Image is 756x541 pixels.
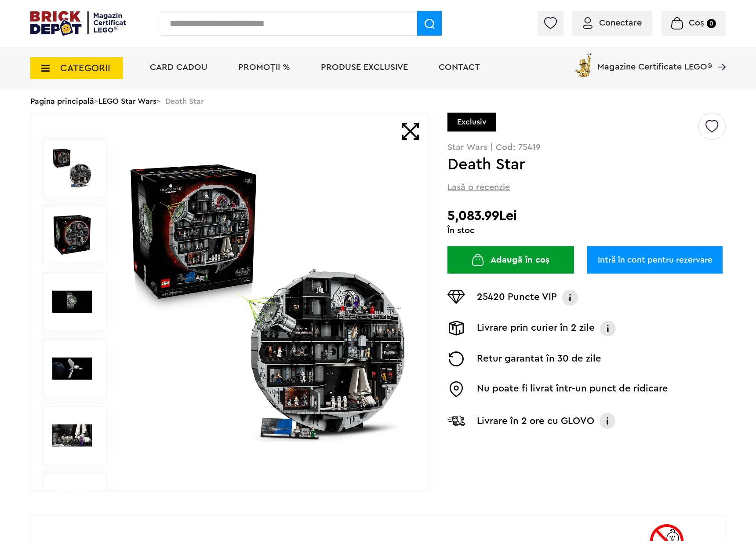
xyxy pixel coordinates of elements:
p: Livrare prin curier în 2 zile [477,321,595,336]
a: PROMOȚII % [238,63,290,72]
img: Death Star [52,148,92,188]
a: Pagina principală [30,97,94,105]
p: Retur garantat în 30 de zile [477,351,601,366]
span: Magazine Certificate LEGO® [597,51,712,71]
a: Magazine Certificate LEGO® [712,51,726,60]
img: Easybox [447,381,465,397]
img: Seturi Lego LEGO 75419 [52,483,92,522]
a: Produse exclusive [321,63,408,72]
button: Adaugă în coș [447,246,574,274]
img: Death Star [52,215,92,255]
div: Exclusiv [447,113,496,132]
span: Conectare [599,18,642,27]
img: Info VIP [561,290,579,306]
div: În stoc [447,226,726,235]
a: Card Cadou [150,63,207,72]
img: Death Star [126,160,409,443]
span: CATEGORII [60,63,110,73]
img: LEGO Star Wars Death Star [52,416,92,455]
img: Info livrare prin curier [599,321,617,336]
img: Seturi Lego Death Star [52,349,92,388]
a: Contact [439,63,480,72]
p: 25420 Puncte VIP [477,290,557,306]
span: Coș [689,18,704,27]
p: Star Wars | Cod: 75419 [447,143,726,152]
img: Livrare Glovo [447,415,465,426]
div: > > Death Star [30,90,726,113]
span: Lasă o recenzie [447,181,510,194]
h1: Death Star [447,157,697,172]
small: 0 [707,19,716,28]
p: Livrare în 2 ore cu GLOVO [477,414,594,428]
h2: 5,083.99Lei [447,208,726,224]
img: Death Star LEGO 75419 [52,282,92,322]
a: LEGO Star Wars [98,97,156,105]
img: Puncte VIP [447,290,465,304]
img: Returnare [447,351,465,366]
a: Conectare [583,18,642,27]
p: Nu poate fi livrat într-un punct de ridicare [477,381,668,397]
a: Intră în cont pentru rezervare [587,246,723,274]
img: Info livrare cu GLOVO [599,412,616,430]
img: Livrare [447,321,465,336]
